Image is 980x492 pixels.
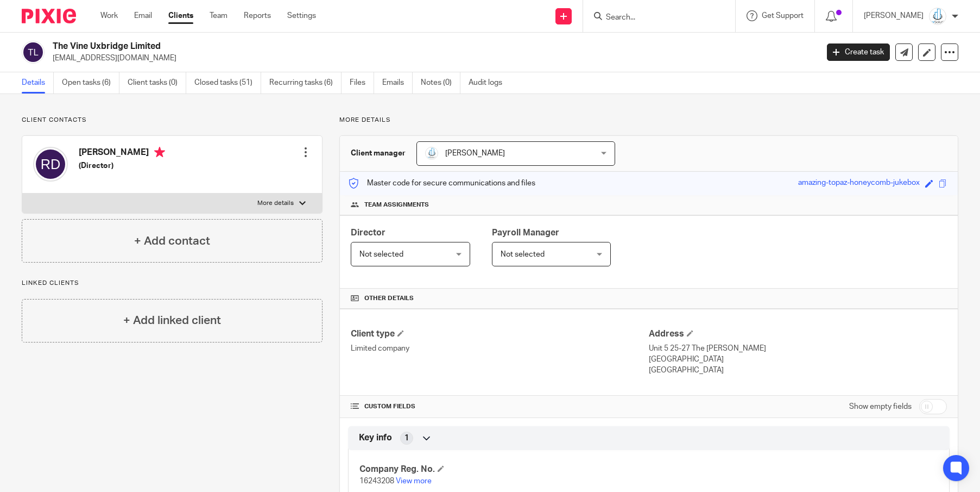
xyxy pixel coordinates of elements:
[364,201,429,209] span: Team assignments
[359,432,392,444] span: Key info
[501,251,545,258] span: Not selected
[827,43,890,61] a: Create task
[134,233,210,250] h4: + Add contact
[194,72,261,94] a: Closed tasks (51)
[359,251,403,258] span: Not selected
[425,147,438,160] img: Logo_PNG.png
[469,72,510,94] a: Audit logs
[134,10,152,21] a: Email
[351,328,649,340] h4: Client type
[79,160,165,171] h5: (Director)
[33,147,68,182] img: svg%3E
[396,477,432,485] a: View more
[269,72,342,94] a: Recurring tasks (6)
[287,10,316,21] a: Settings
[168,10,193,21] a: Clients
[359,477,394,485] span: 16243208
[798,177,920,190] div: amazing-topaz-honeycomb-jukebox
[22,116,323,124] p: Client contacts
[53,53,811,64] p: [EMAIL_ADDRESS][DOMAIN_NAME]
[364,294,414,303] span: Other details
[53,41,659,52] h2: The Vine Uxbridge Limited
[22,279,323,288] p: Linked clients
[350,72,374,94] a: Files
[492,228,559,237] span: Payroll Manager
[351,402,649,411] h4: CUSTOM FIELDS
[649,365,947,376] p: [GEOGRAPHIC_DATA]
[404,433,409,444] span: 1
[421,72,460,94] a: Notes (0)
[100,10,118,21] a: Work
[22,41,45,64] img: svg%3E
[605,13,703,23] input: Search
[864,10,924,21] p: [PERSON_NAME]
[62,72,119,94] a: Open tasks (6)
[351,228,385,237] span: Director
[649,328,947,340] h4: Address
[849,401,912,412] label: Show empty fields
[123,312,221,329] h4: + Add linked client
[382,72,413,94] a: Emails
[762,12,804,20] span: Get Support
[649,343,947,354] p: Unit 5 25-27 The [PERSON_NAME]
[210,10,227,21] a: Team
[339,116,958,124] p: More details
[445,150,505,157] span: [PERSON_NAME]
[22,9,76,23] img: Pixie
[351,148,406,159] h3: Client manager
[244,10,271,21] a: Reports
[257,199,294,208] p: More details
[359,464,649,475] h4: Company Reg. No.
[351,343,649,354] p: Limited company
[22,72,54,94] a: Details
[649,354,947,365] p: [GEOGRAPHIC_DATA]
[128,72,186,94] a: Client tasks (0)
[348,178,535,189] p: Master code for secure communications and files
[79,147,165,160] h4: [PERSON_NAME]
[929,8,946,25] img: Logo_PNG.png
[154,147,165,158] i: Primary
